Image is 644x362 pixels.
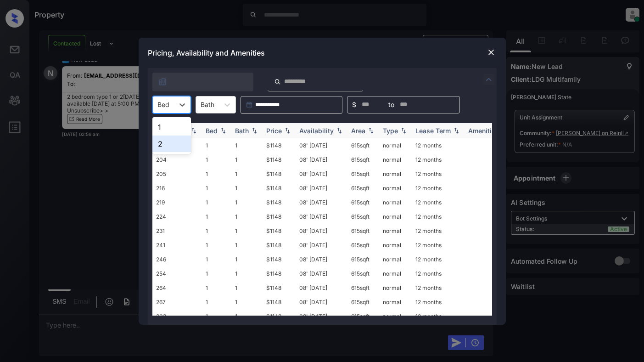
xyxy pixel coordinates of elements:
[152,266,202,281] td: 254
[189,127,198,134] img: sorting
[412,252,465,266] td: 12 months
[296,238,347,252] td: 08' [DATE]
[379,309,412,323] td: normal
[202,209,231,224] td: 1
[231,138,263,153] td: 1
[202,167,231,181] td: 1
[412,181,465,195] td: 12 months
[296,195,347,209] td: 08' [DATE]
[231,209,263,224] td: 1
[347,295,379,309] td: 615 sqft
[218,127,228,134] img: sorting
[152,167,202,181] td: 205
[483,74,494,85] img: icon-zuma
[347,167,379,181] td: 615 sqft
[231,181,263,195] td: 1
[231,252,263,266] td: 1
[231,295,263,309] td: 1
[379,138,412,153] td: normal
[152,181,202,195] td: 216
[347,224,379,238] td: 615 sqft
[274,78,281,86] img: icon-zuma
[152,153,202,167] td: 204
[296,153,347,167] td: 08' [DATE]
[412,209,465,224] td: 12 months
[351,127,365,135] div: Area
[468,127,499,135] div: Amenities
[347,181,379,195] td: 615 sqft
[266,127,282,135] div: Price
[379,266,412,281] td: normal
[139,38,506,68] div: Pricing, Availability and Amenities
[152,309,202,323] td: 303
[231,238,263,252] td: 1
[347,153,379,167] td: 615 sqft
[152,295,202,309] td: 267
[452,127,461,134] img: sorting
[412,309,465,323] td: 12 months
[263,153,296,167] td: $1148
[347,266,379,281] td: 615 sqft
[250,127,259,134] img: sorting
[263,281,296,295] td: $1148
[231,153,263,167] td: 1
[296,295,347,309] td: 08' [DATE]
[296,209,347,224] td: 08' [DATE]
[263,295,296,309] td: $1148
[379,238,412,252] td: normal
[263,138,296,153] td: $1148
[152,281,202,295] td: 264
[412,281,465,295] td: 12 months
[202,295,231,309] td: 1
[412,138,465,153] td: 12 months
[296,181,347,195] td: 08' [DATE]
[202,266,231,281] td: 1
[412,167,465,181] td: 12 months
[296,309,347,323] td: 08' [DATE]
[296,224,347,238] td: 08' [DATE]
[263,309,296,323] td: $1148
[388,100,394,110] span: to
[412,238,465,252] td: 12 months
[415,127,451,135] div: Lease Term
[263,266,296,281] td: $1148
[202,181,231,195] td: 1
[202,281,231,295] td: 1
[283,127,292,134] img: sorting
[263,195,296,209] td: $1148
[366,127,375,134] img: sorting
[202,153,231,167] td: 1
[399,127,408,134] img: sorting
[231,281,263,295] td: 1
[206,127,218,135] div: Bed
[379,224,412,238] td: normal
[296,266,347,281] td: 08' [DATE]
[347,281,379,295] td: 615 sqft
[263,181,296,195] td: $1148
[202,224,231,238] td: 1
[152,195,202,209] td: 219
[152,252,202,266] td: 246
[379,209,412,224] td: normal
[263,238,296,252] td: $1148
[379,252,412,266] td: normal
[299,127,334,135] div: Availability
[263,209,296,224] td: $1148
[379,295,412,309] td: normal
[158,77,167,86] img: icon-zuma
[263,224,296,238] td: $1148
[231,224,263,238] td: 1
[412,195,465,209] td: 12 months
[231,266,263,281] td: 1
[152,209,202,224] td: 224
[412,224,465,238] td: 12 months
[379,167,412,181] td: normal
[231,167,263,181] td: 1
[263,167,296,181] td: $1148
[379,195,412,209] td: normal
[152,224,202,238] td: 231
[347,138,379,153] td: 615 sqft
[412,295,465,309] td: 12 months
[202,195,231,209] td: 1
[202,238,231,252] td: 1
